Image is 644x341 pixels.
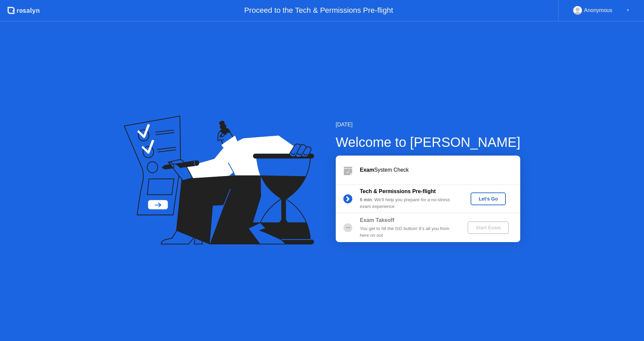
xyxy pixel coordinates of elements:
div: Let's Go [473,196,503,202]
div: System Check [360,166,520,174]
div: [DATE] [336,121,521,129]
b: Exam Takeoff [360,217,394,223]
b: 5 min [360,197,372,202]
b: Exam [360,167,374,173]
div: You get to hit the GO button! It’s all you from here on out [360,225,457,239]
button: Let's Go [471,192,506,205]
div: ▼ [626,6,630,15]
div: Welcome to [PERSON_NAME] [336,132,521,152]
div: Start Exam [470,225,506,230]
div: : We’ll help you prepare for a no-stress exam experience [360,196,457,210]
button: Start Exam [468,221,509,234]
div: Anonymous [584,6,612,15]
b: Tech & Permissions Pre-flight [360,188,436,194]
